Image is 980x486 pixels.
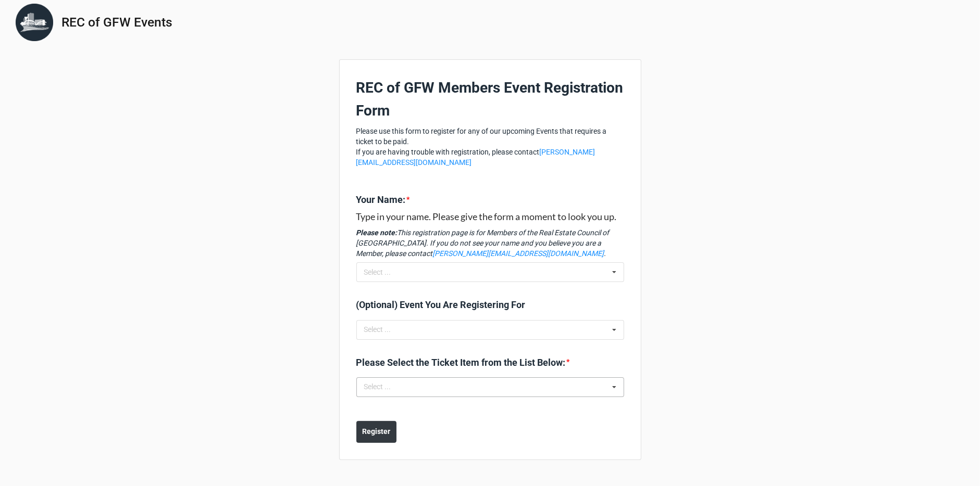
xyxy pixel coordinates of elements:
label: Your Name: [356,193,406,207]
p: Please use this form to register for any of our upcoming Events that requires a ticket to be paid... [356,126,624,168]
h3: Type in your name. Please give the form a moment to look you up. [356,211,624,223]
div: Select ... [362,324,406,336]
div: Select ... [362,381,406,393]
label: (Optional) Event You Are Registering For [356,298,526,312]
label: Please Select the Ticket Item from the List Below: [356,355,566,370]
strong: Please note: [356,228,398,237]
div: REC of GFW Events [61,16,172,29]
em: This registration page is for Members of the Real Estate Council of [GEOGRAPHIC_DATA]. If you do ... [356,228,610,258]
b: REC of GFW Members Event Registration Form [356,79,624,119]
img: vIFryuB1ES%2FSmall%20Logo%20Dark%20Blue%20Circle%2C%20White%20Logo.png [16,4,53,41]
div: Select ... [362,266,406,278]
b: Register [362,426,390,437]
button: Register [356,421,396,443]
a: [PERSON_NAME][EMAIL_ADDRESS][DOMAIN_NAME] [433,249,604,258]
